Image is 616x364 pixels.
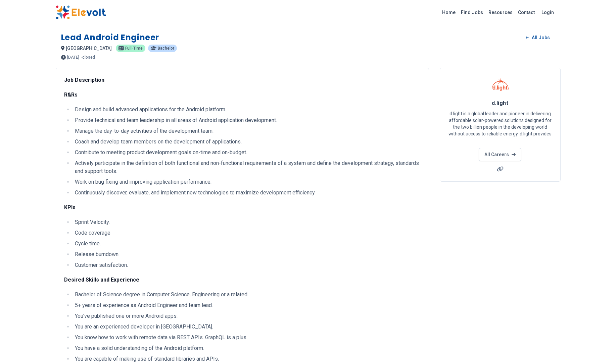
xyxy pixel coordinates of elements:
strong: KPIs [64,204,76,210]
span: [DATE] [67,55,79,59]
li: Customer satisfaction. [73,261,421,269]
li: Cycle time. [73,240,421,248]
a: All Jobs [520,33,555,43]
li: You are capable of making use of standard libraries and APIs. [73,355,421,363]
a: Login [537,6,558,19]
li: Release burndown [73,250,421,258]
li: Bachelor of Science degree in Computer Science, Engineering or a related. [73,291,421,299]
li: Actively participate in the definition of both functional and non-functional requirements of a sy... [73,159,421,175]
img: d.light [492,76,509,93]
a: All Careers [479,148,521,161]
li: Contribute to meeting product development goals on-time and on-budget. [73,148,421,157]
li: Coach and develop team members on the development of applications. [73,138,421,146]
span: d.light [492,100,508,106]
span: [GEOGRAPHIC_DATA] [66,46,112,51]
li: You are an experienced developer in [GEOGRAPHIC_DATA]. [73,323,421,331]
span: full-time [125,46,143,50]
a: Find Jobs [458,7,486,18]
li: Provide technical and team leadership in all areas of Android application development. [73,116,421,124]
a: Home [439,7,458,18]
li: You've published one or more Android apps. [73,312,421,320]
li: 5+ years of experience as Android Engineer and team lead. [73,301,421,309]
li: Sprint Velocity. [73,218,421,226]
li: Code coverage [73,229,421,237]
span: bachelor [158,46,174,50]
li: Design and build advanced applications for the Android platform. [73,106,421,114]
h1: Lead Android Engineer [61,32,159,43]
strong: Job Description [64,77,104,83]
img: Elevolt [56,5,106,19]
li: You have a solid understanding of the Android platform. [73,344,421,352]
li: You know how to work with remote data via REST APIs. GraphQL is a plus. [73,333,421,342]
a: Contact [515,7,537,18]
li: Work on bug fixing and improving application performance. [73,178,421,186]
strong: R&Rs [64,92,78,98]
a: Resources [486,7,515,18]
strong: Desired Skills and Experience [64,277,139,283]
li: Continuously discover, evaluate, and implement new technologies to maximize development efficiency [73,189,421,197]
li: Manage the day-to-day activities of the development team. [73,127,421,135]
p: - closed [81,55,95,59]
p: d.light is a global leader and pioneer in delivering affordable solar-powered solutions designed ... [448,110,552,144]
